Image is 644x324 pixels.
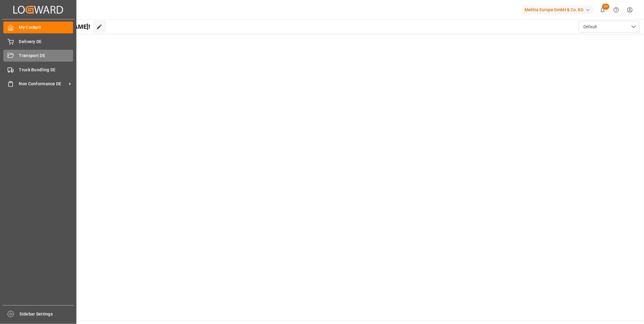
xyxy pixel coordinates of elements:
a: Delivery DE [3,35,73,47]
button: Help Center [609,3,623,17]
span: Delivery DE [19,39,73,45]
span: Hello [PERSON_NAME]! [25,21,90,32]
a: Transport DE [3,50,73,62]
div: Melitta Europa GmbH & Co. KG [522,5,593,14]
button: open menu [579,21,639,32]
button: Melitta Europa GmbH & Co. KG [522,4,596,15]
span: My Cockpit [19,24,73,31]
span: Default [583,24,597,30]
span: Truck Bundling DE [19,67,73,73]
span: Non Conformance DE [19,81,67,87]
a: Truck Bundling DE [3,64,73,76]
button: show 23 new notifications [596,3,609,17]
span: 23 [602,4,609,10]
span: Sidebar Settings [20,311,74,317]
a: My Cockpit [3,22,73,33]
span: Transport DE [19,52,73,59]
